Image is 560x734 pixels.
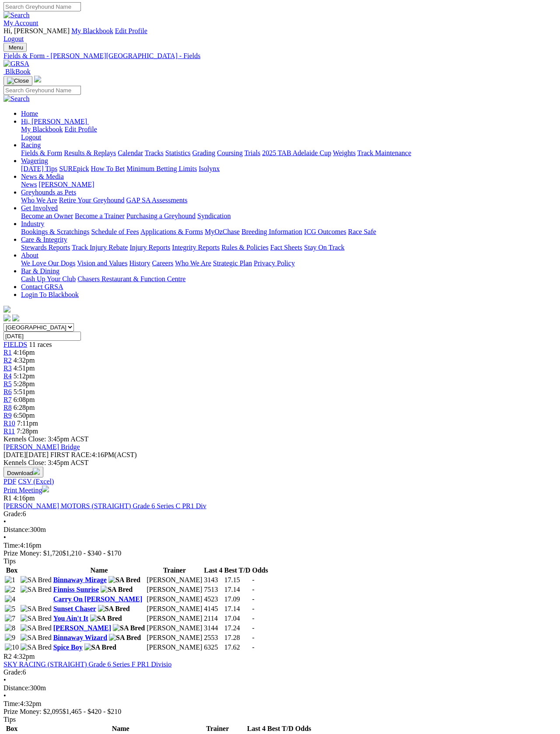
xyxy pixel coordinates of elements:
span: R9 [3,412,12,419]
img: SA Bred [113,624,145,632]
a: Results & Replays [64,149,116,157]
th: Odds [295,724,311,733]
div: 4:32pm [3,700,556,708]
div: Download [3,478,556,486]
img: SA Bred [84,643,116,651]
button: Download [3,467,43,478]
a: Weights [333,149,356,157]
div: 6 [3,510,556,518]
a: About [21,252,38,259]
img: SA Bred [21,643,52,651]
a: We Love Our Dogs [21,259,75,267]
span: Distance: [3,684,30,692]
a: Statistics [165,149,191,157]
a: Track Injury Rebate [72,244,128,251]
td: [PERSON_NAME] [146,595,203,604]
a: Login To Blackbook [21,291,79,298]
th: Best T/D [267,724,294,733]
div: Care & Integrity [21,244,556,252]
span: Menu [9,44,23,51]
span: Box [6,725,18,732]
span: R7 [3,396,12,403]
div: Prize Money: $1,720 [3,549,556,557]
span: Tips [3,557,16,565]
a: MyOzChase [205,228,240,235]
button: Toggle navigation [3,76,32,86]
div: Wagering [21,165,556,173]
img: SA Bred [21,615,52,622]
a: SKY RACING (STRAIGHT) Grade 6 Series F PR1 Divisio [3,661,171,668]
td: 17.62 [224,643,251,652]
a: Greyhounds as Pets [21,189,76,196]
a: Edit Profile [65,126,97,133]
a: R4 [3,372,12,380]
span: 5:28pm [14,380,35,388]
div: Hi, [PERSON_NAME] [21,126,556,141]
a: Isolynx [199,165,220,172]
span: 5:12pm [14,372,35,380]
span: [DATE] [3,451,26,458]
td: 17.14 [224,605,251,613]
a: How To Bet [91,165,125,172]
a: CSV (Excel) [18,478,54,485]
img: SA Bred [98,605,130,613]
span: 4:32pm [14,357,35,364]
td: 3143 [203,576,223,584]
th: Trainer [189,724,246,733]
a: Vision and Values [77,259,127,267]
td: 17.14 [224,585,251,594]
a: Privacy Policy [254,259,295,267]
span: - [252,586,254,593]
td: [PERSON_NAME] [146,605,203,613]
td: 4145 [203,605,223,613]
span: - [252,634,254,641]
img: twitter.svg [12,315,19,322]
a: Hi, [PERSON_NAME] [21,118,89,125]
img: SA Bred [90,615,122,622]
a: My Blackbook [71,27,113,35]
span: R3 [3,364,12,372]
a: GAP SA Assessments [126,196,188,204]
span: [DATE] [3,451,49,458]
a: R11 [3,427,15,435]
img: SA Bred [101,586,133,594]
a: FIELDS [3,341,27,348]
a: Schedule of Fees [91,228,139,235]
span: 4:32pm [14,653,35,660]
span: Time: [3,700,20,707]
td: 3144 [203,624,223,633]
a: Logout [21,133,41,141]
a: Minimum Betting Limits [126,165,197,172]
a: Rules & Policies [221,244,269,251]
span: R5 [3,380,12,388]
a: PDF [3,478,16,485]
th: Last 4 [247,724,266,733]
a: R1 [3,349,12,356]
span: Grade: [3,668,23,676]
a: Tracks [145,149,164,157]
span: - [252,576,254,584]
img: SA Bred [21,624,52,632]
a: Bar & Dining [21,267,59,275]
span: R8 [3,404,12,411]
a: Fact Sheets [270,244,302,251]
a: Stay On Track [304,244,344,251]
td: 17.28 [224,633,251,642]
a: Print Meeting [3,486,49,494]
span: Hi, [PERSON_NAME] [3,27,70,35]
span: 4:16pm [14,349,35,356]
div: About [21,259,556,267]
a: Who We Are [175,259,211,267]
div: News & Media [21,181,556,189]
a: News [21,181,37,188]
td: [PERSON_NAME] [146,624,203,633]
a: [PERSON_NAME] MOTORS (STRAIGHT) Grade 6 Series C PR1 Div [3,502,206,510]
a: [PERSON_NAME] [38,181,94,188]
span: - [252,595,254,603]
a: History [129,259,150,267]
span: - [252,605,254,612]
td: [PERSON_NAME] [146,576,203,584]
